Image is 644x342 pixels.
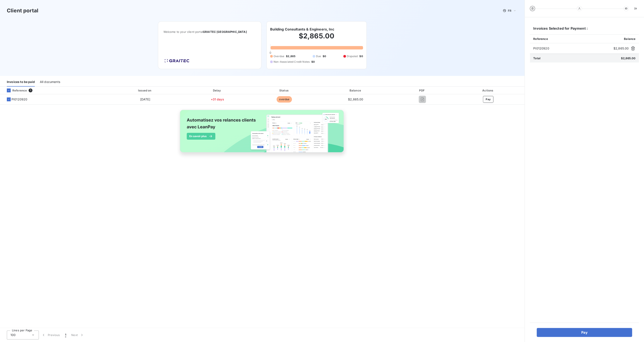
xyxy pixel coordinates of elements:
[12,97,27,101] span: PI0120920
[10,333,16,337] span: 100
[286,54,295,58] span: $2,865
[621,57,635,60] span: $2,865.00
[270,27,334,32] h6: Building Consultants & Engineers, Inc
[107,88,184,93] div: Issued on
[348,97,363,101] span: $2,865.00
[530,26,639,34] h6: Invoices Selected for Payment :
[211,97,224,101] span: +31 days
[483,96,493,103] button: Pay
[140,97,150,101] span: [DATE]
[274,60,310,64] span: Non-Associated Credit Notes
[203,30,247,33] span: GRAITEC [GEOGRAPHIC_DATA]
[185,88,249,93] div: Delay
[537,328,632,337] button: Pay
[533,57,541,60] span: Total
[347,54,358,58] span: Disputed
[29,88,32,92] span: 1
[277,96,292,103] span: overdue
[323,54,326,58] span: $0
[39,330,63,339] button: Previous
[533,37,548,41] span: Reference
[69,330,87,339] button: Next
[533,46,612,51] span: PI0120920
[163,30,256,33] span: Welcome to your client portal
[7,7,38,14] h3: Client portal
[65,333,66,337] span: 1
[319,88,392,93] div: Balance
[270,32,363,45] h2: $2,865.00
[453,88,524,93] div: Actions
[394,88,451,93] div: PDF
[274,54,284,58] span: Overdue
[311,60,315,64] span: $0
[316,54,321,58] span: Due
[508,9,511,12] span: FR
[251,88,318,93] div: Status
[3,88,27,92] div: Reference
[359,54,363,58] span: $0
[7,78,35,87] div: Invoices to be paid
[624,37,635,41] span: Balance
[40,78,60,87] div: All documents
[63,330,69,339] button: 1
[163,58,191,64] img: Company logo
[270,51,271,54] span: 0
[613,46,629,51] span: $2,865.00
[176,107,348,160] img: banner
